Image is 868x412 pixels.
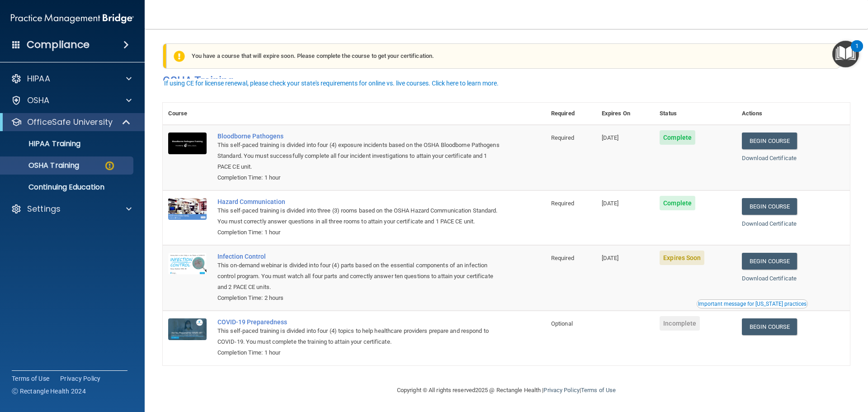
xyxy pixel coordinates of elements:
img: exclamation-circle-solid-warning.7ed2984d.png [174,51,185,62]
span: [DATE] [602,134,619,141]
span: Incomplete [660,316,700,331]
a: Download Certificate [742,220,797,227]
p: Settings [27,204,61,214]
button: Open Resource Center, 1 new notification [832,41,859,67]
p: OSHA Training [6,161,79,170]
a: Infection Control [217,253,500,260]
span: Required [551,134,574,141]
span: Expires Soon [660,251,704,265]
span: [DATE] [602,200,619,207]
div: If using CE for license renewal, please check your state's requirements for online vs. live cours... [164,80,499,86]
a: Begin Course [742,198,797,215]
a: Begin Course [742,133,797,149]
h4: Compliance [27,38,90,51]
div: This self-paced training is divided into four (4) exposure incidents based on the OSHA Bloodborne... [217,140,500,172]
p: OfficeSafe University [27,117,113,128]
a: Bloodborne Pathogens [217,133,500,140]
a: Begin Course [742,253,797,270]
p: HIPAA [27,73,50,84]
img: PMB logo [11,9,134,28]
div: 1 [855,46,859,58]
div: This self-paced training is divided into three (3) rooms based on the OSHA Hazard Communication S... [217,205,500,227]
a: Hazard Communication [217,198,500,205]
p: HIPAA Training [6,139,80,148]
a: Settings [11,204,132,214]
img: warning-circle.0cc9ac19.png [104,160,115,171]
span: Optional [551,320,573,327]
div: Copyright © All rights reserved 2025 @ Rectangle Health | | [341,376,671,405]
th: Status [654,103,736,125]
div: This on-demand webinar is divided into four (4) parts based on the essential components of an inf... [217,260,500,293]
div: Completion Time: 1 hour [217,172,500,183]
span: Complete [660,130,695,145]
span: [DATE] [602,255,619,261]
th: Expires On [596,103,654,125]
h4: OSHA Training [163,74,850,87]
a: OfficeSafe University [11,117,131,128]
div: Completion Time: 1 hour [217,227,500,238]
a: Terms of Use [581,387,616,393]
iframe: Drift Widget Chat Controller [712,348,857,384]
a: Terms of Use [12,374,49,383]
div: Completion Time: 2 hours [217,293,500,303]
a: Download Certificate [742,155,797,161]
a: OSHA [11,95,132,106]
th: Required [546,103,596,125]
button: If using CE for license renewal, please check your state's requirements for online vs. live cours... [163,79,500,88]
div: Completion Time: 1 hour [217,347,500,358]
a: Privacy Policy [60,374,101,383]
p: OSHA [27,95,50,106]
a: COVID-19 Preparedness [217,318,500,326]
span: Ⓒ Rectangle Health 2024 [12,387,86,396]
div: You have a course that will expire soon. Please complete the course to get your certification. [166,43,840,69]
th: Course [163,103,212,125]
a: Download Certificate [742,275,797,282]
div: This self-paced training is divided into four (4) topics to help healthcare providers prepare and... [217,326,500,347]
span: Required [551,200,574,207]
p: Continuing Education [6,183,129,192]
span: Complete [660,196,695,210]
div: Important message for [US_STATE] practices [698,301,807,307]
th: Actions [736,103,850,125]
a: HIPAA [11,73,132,84]
button: Read this if you are a dental practitioner in the state of CA [697,299,808,308]
span: Required [551,255,574,261]
a: Privacy Policy [543,387,579,393]
a: Begin Course [742,318,797,335]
